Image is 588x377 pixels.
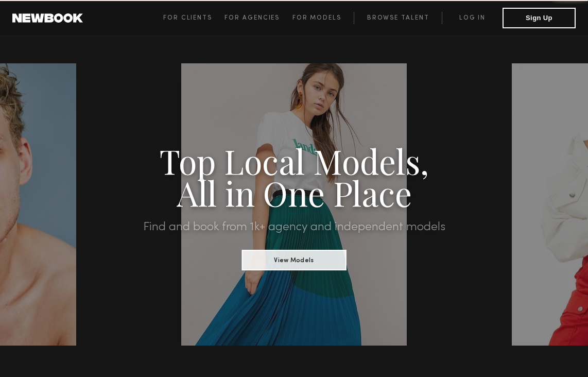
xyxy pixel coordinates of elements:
[44,221,544,233] h2: Find and book from 1k+ agency and independent models
[163,12,224,24] a: For Clients
[242,253,347,265] a: View Models
[224,12,292,24] a: For Agencies
[224,15,280,21] span: For Agencies
[44,145,544,209] h1: Top Local Models, All in One Place
[442,12,503,24] a: Log in
[292,15,341,21] span: For Models
[242,250,347,270] button: View Models
[354,12,442,24] a: Browse Talent
[163,15,212,21] span: For Clients
[503,8,576,28] button: Sign Up
[292,12,354,24] a: For Models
